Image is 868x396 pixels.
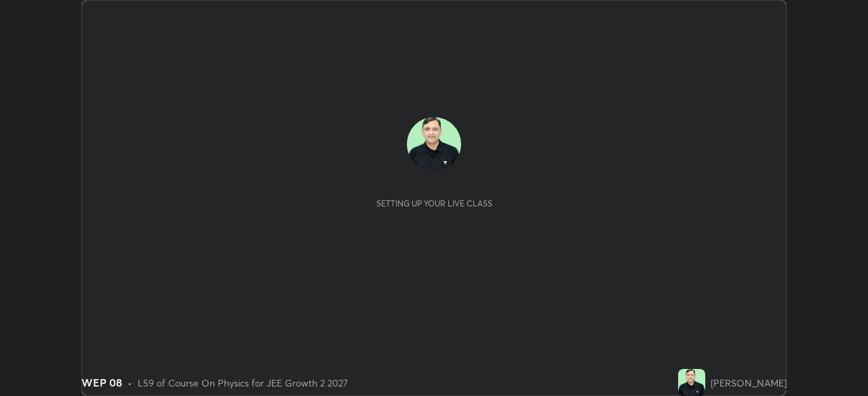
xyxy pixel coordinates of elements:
[678,369,705,396] img: 2fdfe559f7d547ac9dedf23c2467b70e.jpg
[127,376,132,390] div: •
[376,198,492,208] div: Setting up your live class
[138,376,348,390] div: L59 of Course On Physics for JEE Growth 2 2027
[711,376,787,390] div: [PERSON_NAME]
[407,117,461,171] img: 2fdfe559f7d547ac9dedf23c2467b70e.jpg
[81,374,122,391] div: WEP 08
